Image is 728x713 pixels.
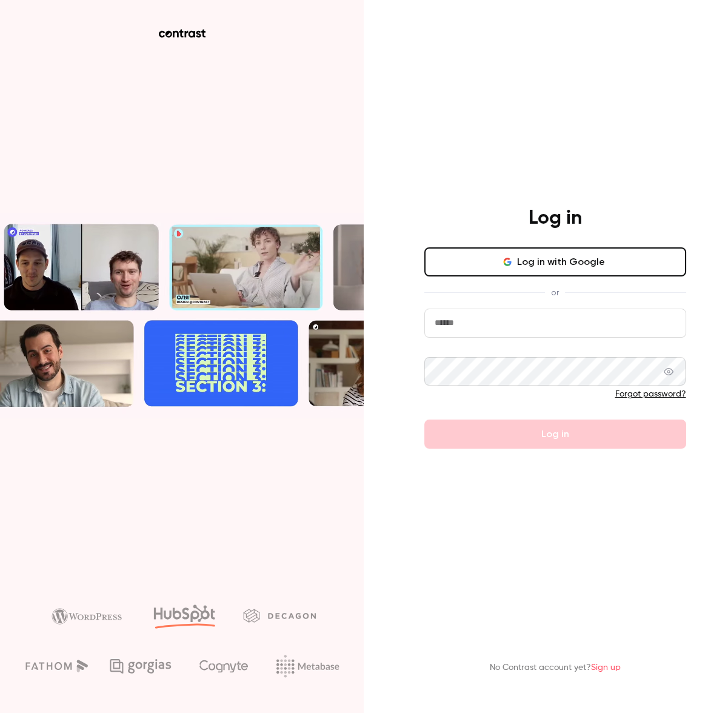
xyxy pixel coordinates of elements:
img: decagon [243,609,316,622]
a: Forgot password? [615,390,686,398]
button: Log in with Google [424,247,686,276]
a: Sign up [591,663,621,672]
span: or [545,286,565,299]
p: No Contrast account yet? [490,661,621,674]
h4: Log in [529,206,582,230]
